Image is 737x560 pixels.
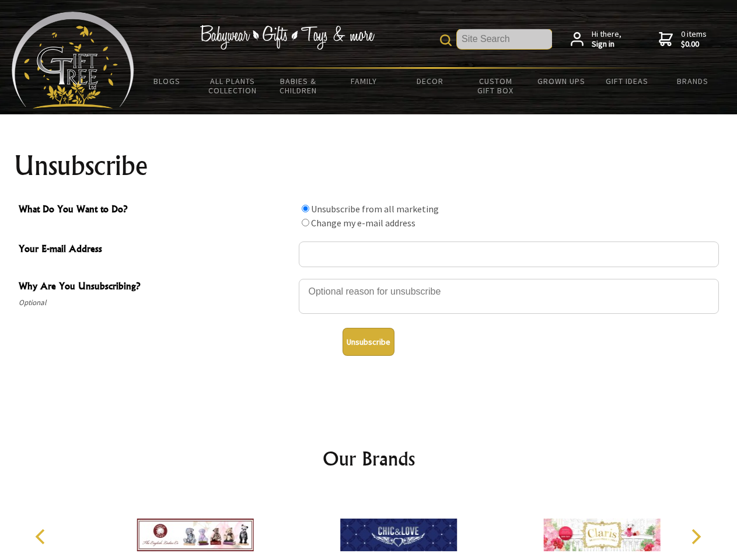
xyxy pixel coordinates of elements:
a: Grown Ups [528,69,594,93]
span: What Do You Want to Do? [19,202,293,219]
input: Site Search [457,29,552,49]
a: BLOGS [134,69,200,93]
strong: Sign in [592,39,621,50]
img: Babyware - Gifts - Toys and more... [12,12,134,108]
a: Custom Gift Box [463,69,529,103]
a: Gift Ideas [594,69,660,93]
h2: Our Brands [23,444,714,473]
span: Optional [19,296,293,310]
label: Unsubscribe from all marketing [311,203,439,215]
label: Change my e-mail address [311,217,415,229]
span: Hi there, [592,29,621,50]
a: 0 items$0.00 [659,29,707,50]
button: Unsubscribe [343,328,394,356]
input: What Do You Want to Do? [302,205,309,212]
span: Your E-mail Address [19,242,293,258]
button: Previous [29,524,55,549]
a: All Plants Collection [200,69,266,103]
img: Babywear - Gifts - Toys & more [200,25,375,50]
a: Family [331,69,397,93]
a: Brands [660,69,726,93]
button: Next [683,524,708,549]
span: 0 items [681,29,707,50]
textarea: Why Are You Unsubscribing? [299,279,719,314]
a: Decor [397,69,463,93]
input: What Do You Want to Do? [302,219,309,226]
span: Why Are You Unsubscribing? [19,279,293,296]
strong: $0.00 [681,39,707,50]
img: product search [440,34,452,46]
a: Hi there,Sign in [571,29,621,50]
h1: Unsubscribe [14,152,724,180]
input: Your E-mail Address [299,242,719,267]
a: Babies & Children [266,69,331,103]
